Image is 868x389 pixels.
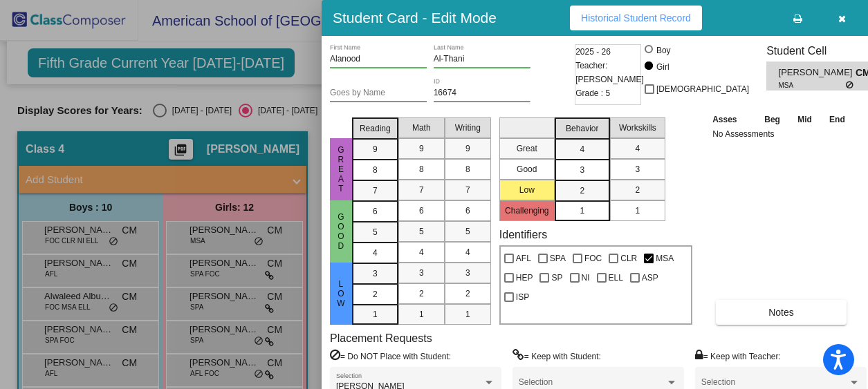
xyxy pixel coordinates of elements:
[551,269,562,286] span: SP
[580,164,584,176] span: 3
[373,143,378,155] span: 9
[820,112,853,127] th: End
[373,184,378,197] span: 7
[360,122,391,135] span: Reading
[642,269,658,286] span: ASP
[373,288,378,301] span: 2
[465,163,470,175] span: 8
[465,184,470,196] span: 7
[419,163,424,175] span: 8
[499,228,547,241] label: Identifiers
[516,250,531,267] span: AFL
[635,205,640,217] span: 1
[575,45,611,59] span: 2025 - 26
[709,127,854,141] td: No Assessments
[619,122,656,134] span: Workskills
[333,9,497,26] h3: Student Card - Edit Mode
[465,205,470,217] span: 6
[635,184,640,196] span: 2
[455,122,481,134] span: Writing
[419,246,424,258] span: 4
[575,59,644,86] span: Teacher: [PERSON_NAME]
[580,184,584,197] span: 2
[550,250,566,267] span: SPA
[516,289,529,305] span: ISP
[465,287,470,300] span: 2
[779,80,846,91] span: MSA
[373,164,378,176] span: 8
[584,250,602,267] span: FOC
[656,81,749,97] span: [DEMOGRAPHIC_DATA]
[656,61,670,73] div: Girl
[575,86,610,100] span: Grade : 5
[709,112,755,127] th: Asses
[465,225,470,238] span: 5
[465,308,470,321] span: 1
[513,349,601,363] label: = Keep with Student:
[635,142,640,155] span: 4
[419,308,424,321] span: 1
[580,143,584,155] span: 4
[330,332,432,345] label: Placement Requests
[419,205,424,217] span: 6
[419,184,424,196] span: 7
[419,287,424,300] span: 2
[412,122,431,134] span: Math
[582,269,590,286] span: NI
[656,44,671,57] div: Boy
[516,269,533,286] span: HEP
[330,349,451,363] label: = Do NOT Place with Student:
[335,212,347,251] span: Good
[570,6,702,30] button: Historical Student Record
[373,308,378,321] span: 1
[609,269,623,286] span: ELL
[635,163,640,175] span: 3
[335,145,347,193] span: Great
[373,267,378,280] span: 3
[620,250,637,267] span: CLR
[779,66,856,80] span: [PERSON_NAME]
[768,307,794,318] span: Notes
[716,300,847,325] button: Notes
[419,225,424,238] span: 5
[465,246,470,258] span: 4
[789,112,820,127] th: Mid
[695,349,781,363] label: = Keep with Teacher:
[373,226,378,238] span: 5
[566,122,598,135] span: Behavior
[656,250,674,267] span: MSA
[373,247,378,259] span: 4
[335,279,347,308] span: Low
[419,142,424,155] span: 9
[434,88,530,98] input: Enter ID
[330,88,427,98] input: goes by name
[465,142,470,155] span: 9
[581,12,691,23] span: Historical Student Record
[465,267,470,279] span: 3
[419,267,424,279] span: 3
[580,205,584,217] span: 1
[373,205,378,218] span: 6
[755,112,788,127] th: Beg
